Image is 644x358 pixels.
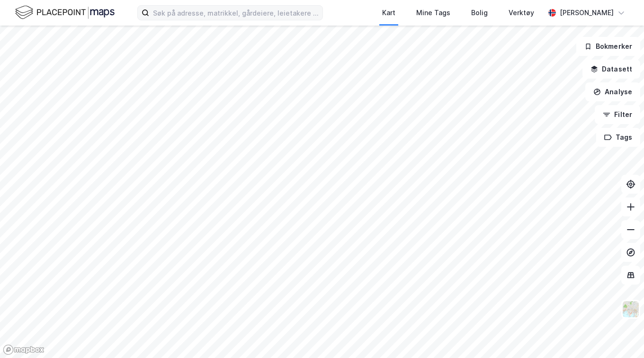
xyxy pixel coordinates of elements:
div: Verktøy [509,7,534,18]
img: logo.f888ab2527a4732fd821a326f86c7f29.svg [15,4,115,21]
iframe: Chat Widget [597,313,644,358]
div: [PERSON_NAME] [560,7,614,18]
div: Mine Tags [416,7,450,18]
div: Bolig [471,7,488,18]
input: Søk på adresse, matrikkel, gårdeiere, leietakere eller personer [149,6,322,20]
div: Kart [382,7,395,18]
